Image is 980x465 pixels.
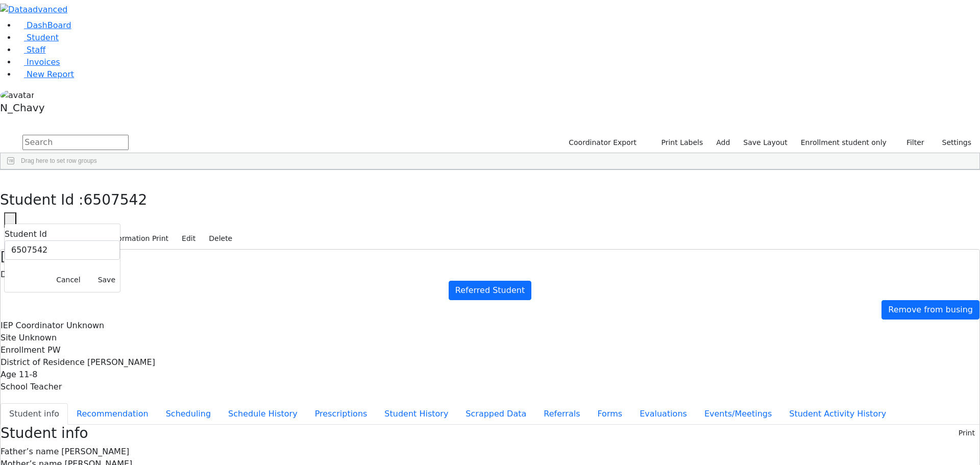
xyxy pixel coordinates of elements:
span: Invoices [27,57,60,67]
button: Events/Meetings [696,403,780,425]
a: Invoices [16,57,60,67]
span: 6507542 [84,191,148,208]
button: Student Information Print [73,231,173,247]
span: 11-8 [19,370,37,379]
span: Remove from busing [888,305,973,314]
input: Search [22,135,129,150]
div: Settings [4,224,120,292]
button: Referrals [535,403,589,425]
h4: [PERSON_NAME] [1,250,979,264]
a: Remove from busing [881,300,979,320]
a: Referred Student [449,281,531,300]
button: Save Layout [739,135,792,151]
label: Student Id [5,228,47,240]
span: [PERSON_NAME] [61,447,129,456]
button: Save [93,272,120,288]
label: School Teacher [1,381,62,393]
span: Student [27,33,59,42]
span: [PERSON_NAME] [87,357,155,367]
button: Student info [1,403,68,425]
button: Scheduling [157,403,219,425]
button: Student Activity History [780,403,895,425]
button: Delete [204,231,237,247]
button: Recommendation [68,403,157,425]
span: Unknown [19,333,57,342]
a: Add [712,135,734,151]
label: IEP Coordinator [1,320,64,332]
button: Print Labels [649,135,707,151]
span: Drag here to set row groups [21,157,97,164]
button: Scrapped Data [457,403,535,425]
a: DashBoard [16,20,71,30]
label: Date of birth: [1,268,55,281]
button: Filter [893,135,929,151]
button: Settings [929,135,976,151]
a: Staff [16,45,45,55]
a: Student [16,33,59,42]
div: [DATE] [1,268,979,281]
button: Forms [589,403,631,425]
a: New Report [16,69,74,79]
button: Schedule History [219,403,306,425]
button: Edit [177,231,200,247]
button: Coordinator Export [562,135,641,151]
label: Site [1,332,16,344]
button: Cancel [52,272,85,288]
span: New Report [27,69,74,79]
span: DashBoard [27,20,71,30]
span: PW [47,345,60,355]
label: Father’s name [1,446,59,458]
button: Student History [376,403,457,425]
h3: Student info [1,425,88,442]
span: Unknown [66,321,104,330]
button: Print [954,425,979,441]
label: Enrollment [1,344,45,356]
button: Prescriptions [306,403,376,425]
span: Staff [27,45,45,55]
label: Age [1,369,16,381]
label: Enrollment student only [796,135,891,151]
button: Evaluations [631,403,696,425]
label: District of Residence [1,356,85,369]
